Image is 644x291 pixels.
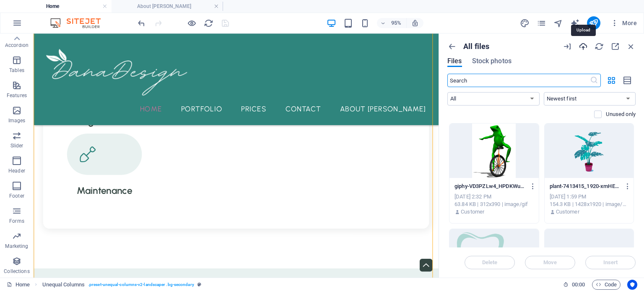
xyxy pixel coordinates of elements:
span: . preset-unequal-columns-v2-landscaper .bg-secondary [88,280,194,290]
button: reload [203,18,213,28]
button: design [520,18,530,28]
i: Publish [589,18,598,28]
p: Accordion [5,42,29,49]
button: Usercentrics [627,280,637,290]
button: More [607,16,640,30]
i: Close [626,42,636,51]
span: Files [447,56,462,66]
p: plant-7413415_1920-xmHEH_HQCUvtqCyMKkjKEQ.png [550,183,621,190]
p: Marketing [5,243,28,250]
button: navigator [553,18,563,28]
div: 63.84 KB | 312x390 | image/gif [454,201,534,208]
span: More [610,19,637,27]
button: undo [136,18,146,28]
span: Stock photos [472,56,512,66]
p: Footer [9,193,24,199]
i: URL import [563,42,572,51]
button: publish [587,16,600,30]
span: 00 00 [572,280,585,290]
p: All files [463,42,489,51]
p: Collections [4,268,29,275]
p: Features [7,92,27,99]
h4: About [PERSON_NAME] [112,2,223,11]
p: Images [8,117,26,124]
button: 95% [377,18,407,28]
i: Maximize [610,42,620,51]
button: text_generator [570,18,580,28]
p: Forms [9,218,24,224]
div: 154.3 KB | 1428x1920 | image/png [550,201,629,208]
p: Tables [9,67,24,74]
div: [DATE] 2:32 PM [454,193,534,201]
span: : [578,281,579,288]
button: Code [592,280,621,290]
nav: breadcrumb [42,280,201,290]
p: Slider [10,142,23,149]
i: Undo: Change pages (Ctrl+Z) [137,18,146,28]
p: giphy-VD3PZLw4_HPDKWuvF1Tjcw.gif [454,183,526,190]
a: Home [7,280,30,290]
p: Customer [556,208,579,216]
div: [DATE] 1:59 PM [550,193,629,201]
button: pages [537,18,547,28]
i: Reload page [204,18,213,28]
p: Unused only [606,111,636,118]
i: This element is a customizable preset [197,282,201,287]
i: Navigator [553,18,563,28]
img: Editor Logo [48,18,111,28]
span: Click to select. Double-click to edit [42,280,85,290]
h6: 95% [390,18,403,28]
p: Header [8,167,25,174]
input: Search [447,74,590,87]
p: Customer [461,208,484,216]
i: On resize automatically adjust zoom level to fit chosen device. [411,19,419,27]
i: Show all folders [447,42,457,51]
i: Pages (Ctrl+Alt+S) [537,18,546,28]
span: Code [596,280,617,290]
